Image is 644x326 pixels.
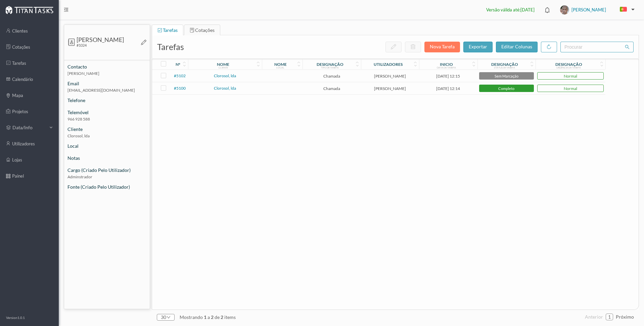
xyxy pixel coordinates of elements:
[5,6,53,14] img: Logo
[195,27,215,33] span: cotações
[203,314,208,320] span: 1
[440,62,453,67] div: inicio
[163,27,178,33] span: tarefas
[614,4,637,15] button: PT
[157,42,184,52] span: tarefas
[463,42,493,52] button: exportar
[208,314,210,320] span: a
[166,315,171,319] i: icon: down
[161,312,166,322] div: 30
[480,74,533,78] span: sem marcação
[323,74,340,79] span: chamada
[64,154,150,161] div: notas
[210,314,215,320] span: 2
[174,73,186,78] span: #5102
[64,116,150,126] span: 966 928 588
[430,44,455,49] span: nova tarefa
[585,314,603,320] span: anterior
[494,66,515,69] div: status de tarefa
[606,314,613,320] li: 1
[64,63,150,70] div: contacto
[64,174,150,183] span: Adminstrador
[496,42,538,52] button: editar colunas
[12,124,46,131] span: data/info
[215,314,220,320] span: de
[64,133,150,142] span: Clorosol, lda
[6,315,25,320] p: Version 1.0.1
[616,314,634,320] span: próximo
[491,62,518,67] div: designação
[543,6,552,14] i: icon: bell
[539,86,602,91] span: normal
[363,86,417,91] span: [PERSON_NAME]
[424,42,460,52] button: nova tarefa
[363,74,417,79] span: [PERSON_NAME]
[585,312,603,322] li: Página Anterior
[321,66,339,69] div: tipo de tarefa
[317,62,343,67] div: designação
[174,86,186,91] span: #5100
[219,66,228,69] div: cliente
[77,37,124,43] div: [PERSON_NAME]
[224,314,236,320] span: items
[625,45,630,49] i: icon: search
[606,312,613,322] a: 1
[480,87,533,90] span: completo
[220,314,224,320] span: 2
[560,5,569,14] img: txTsP8FTIqgEhwJwtkAAAAASUVORK5CYII=
[64,126,150,133] div: cliente
[469,44,487,49] span: exportar
[437,66,456,69] div: data da tarefa
[556,66,581,69] div: urgência da tarefa
[176,62,180,67] div: nº
[180,314,203,320] span: mostrando
[616,312,634,322] li: Página Seguinte
[64,87,150,97] span: [EMAIL_ADDRESS][DOMAIN_NAME]
[555,62,582,67] div: designação
[64,80,150,87] div: email
[374,62,403,67] div: utilizadores
[64,167,150,174] div: Cargo (criado pelo utilizador)
[64,109,150,116] div: telemóvel
[323,86,340,91] span: chamada
[64,142,150,149] div: local
[539,74,602,79] span: normal
[77,43,87,47] span: #1024
[214,73,236,78] a: Clorosol, lda
[217,62,229,67] div: nome
[274,62,287,67] div: nome
[64,97,150,104] div: telefone
[436,86,460,91] span: [DATE] 12:14
[436,74,460,79] span: [DATE] 12:15
[64,183,150,190] div: Fonte (criado pelo utilizador)
[276,66,284,69] div: local
[560,42,634,52] input: procurar
[64,7,68,12] i: icon: menu-fold
[214,86,236,91] a: Clorosol, lda
[64,70,150,80] span: [PERSON_NAME]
